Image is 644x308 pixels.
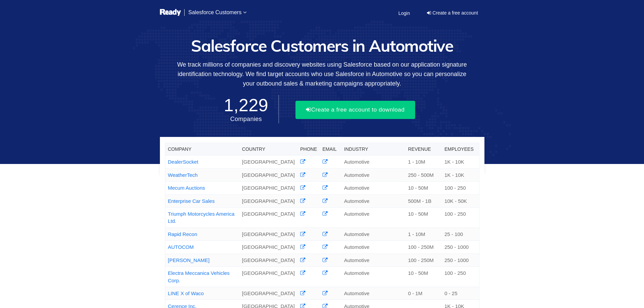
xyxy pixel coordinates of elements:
[442,182,479,194] td: 100 - 250
[168,198,215,204] a: Enterprise Car Sales
[160,8,181,17] img: logo
[168,231,197,237] a: Rapid Recon
[341,208,405,228] td: Automotive
[239,287,297,300] td: [GEOGRAPHIC_DATA]
[184,3,251,22] a: Salesforce Customers
[168,257,210,263] a: [PERSON_NAME]
[442,143,479,156] th: Employees
[405,241,442,254] td: 100 - 250M
[239,143,297,156] th: Country
[398,10,410,16] span: Login
[341,241,405,254] td: Automotive
[405,267,442,287] td: 10 - 50M
[442,267,479,287] td: 100 - 250
[168,185,205,191] a: Mecum Auctions
[297,143,320,156] th: Phone
[394,4,414,22] a: Login
[168,159,198,165] a: DealerSocket
[442,156,479,168] td: 1K - 10K
[188,9,241,15] span: Salesforce Customers
[295,101,415,119] button: Create a free account to download
[442,241,479,254] td: 250 - 1000
[405,228,442,240] td: 1 - 10M
[160,37,484,55] h1: Salesforce Customers in Automotive
[341,254,405,266] td: Automotive
[168,172,198,178] a: WeatherTech
[239,241,297,254] td: [GEOGRAPHIC_DATA]
[168,270,230,283] a: Electra Meccanica Vehicles Corp.
[442,254,479,266] td: 250 - 1000
[341,182,405,194] td: Automotive
[160,60,484,88] p: We track millions of companies and discovery websites using Salesforce based on our application s...
[239,208,297,228] td: [GEOGRAPHIC_DATA]
[239,156,297,168] td: [GEOGRAPHIC_DATA]
[341,228,405,240] td: Automotive
[341,287,405,300] td: Automotive
[405,156,442,168] td: 1 - 10M
[442,168,479,181] td: 1K - 10K
[239,182,297,194] td: [GEOGRAPHIC_DATA]
[422,7,483,18] a: Create a free account
[405,143,442,156] th: Revenue
[442,287,479,300] td: 0 - 25
[405,287,442,300] td: 0 - 1M
[239,194,297,207] td: [GEOGRAPHIC_DATA]
[405,194,442,207] td: 500M - 1B
[165,143,239,156] th: Company
[224,95,268,115] span: 1,229
[341,168,405,181] td: Automotive
[341,156,405,168] td: Automotive
[405,208,442,228] td: 10 - 50M
[341,267,405,287] td: Automotive
[320,143,341,156] th: Email
[442,228,479,240] td: 25 - 100
[230,116,262,122] span: Companies
[405,182,442,194] td: 10 - 50M
[239,168,297,181] td: [GEOGRAPHIC_DATA]
[239,228,297,240] td: [GEOGRAPHIC_DATA]
[442,194,479,207] td: 10K - 50K
[341,194,405,207] td: Automotive
[405,168,442,181] td: 250 - 500M
[442,208,479,228] td: 100 - 250
[168,211,235,224] a: Triumph Motorcycles America Ltd.
[239,254,297,266] td: [GEOGRAPHIC_DATA]
[168,290,204,296] a: LINE X of Waco
[168,244,194,250] a: AUTOCOM
[341,143,405,156] th: Industry
[405,254,442,266] td: 100 - 250M
[239,267,297,287] td: [GEOGRAPHIC_DATA]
